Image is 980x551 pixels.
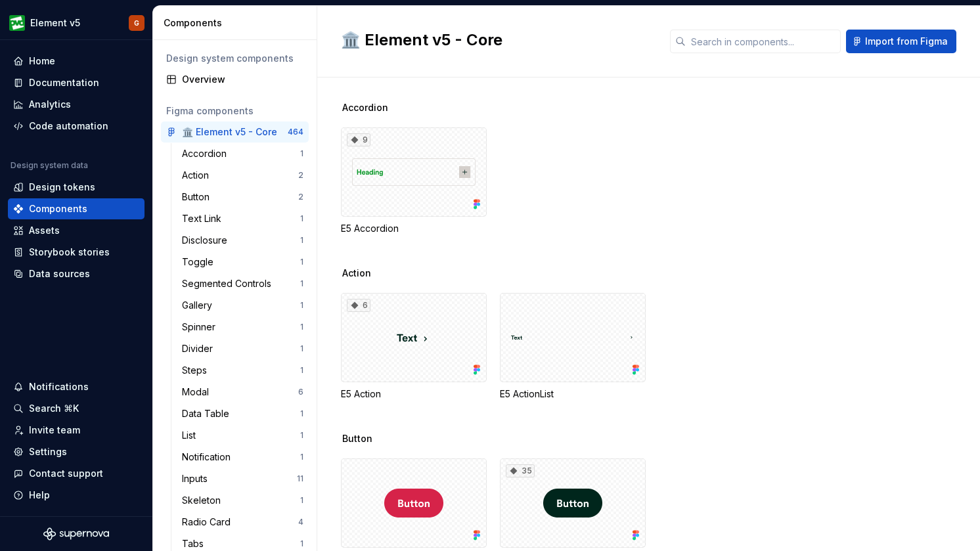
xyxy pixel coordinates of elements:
div: Data Table [182,407,234,420]
div: Spinner [182,320,221,334]
a: 🏛️ Element v5 - Core464 [161,121,309,143]
button: Element v5G [3,9,150,37]
div: Disclosure [182,234,233,247]
span: Accordion [342,101,388,114]
div: 1 [300,235,303,246]
div: 464 [288,127,303,137]
div: 1 [300,278,303,289]
a: Inputs11 [177,468,309,489]
a: Disclosure1 [177,230,309,251]
a: Storybook stories [8,242,145,263]
a: Notification1 [177,447,309,468]
div: Design tokens [29,181,95,194]
div: Accordion [182,147,232,160]
div: 1 [300,300,303,311]
a: Modal6 [177,382,309,403]
div: Inputs [182,472,213,485]
div: 1 [300,539,303,549]
button: Notifications [8,376,145,397]
div: Contact support [29,467,103,480]
a: Button2 [177,187,309,208]
div: Skeleton [182,494,226,507]
div: 11 [297,474,303,484]
div: Components [164,16,311,30]
div: Design system data [11,160,88,171]
div: Element v5 [30,16,80,30]
a: Accordion1 [177,143,309,164]
div: Steps [182,364,212,377]
div: 1 [300,343,303,354]
a: Divider1 [177,338,309,359]
div: Notification [182,451,236,464]
div: 1 [300,213,303,224]
div: Invite team [29,424,80,437]
div: Home [29,55,55,68]
div: 1 [300,148,303,159]
a: Overview [161,69,309,90]
div: Gallery [182,299,217,312]
a: Action2 [177,165,309,186]
div: Analytics [29,98,71,111]
div: Notifications [29,380,89,393]
div: Search ⌘K [29,402,79,415]
a: Skeleton1 [177,490,309,511]
div: 🏛️ Element v5 - Core [182,125,277,139]
a: Settings [8,441,145,462]
div: Components [29,202,87,215]
span: Action [342,267,371,280]
div: G [134,18,139,28]
a: Home [8,51,145,72]
div: Settings [29,445,67,458]
div: 35 [506,464,535,477]
div: Design system components [166,52,303,65]
div: Code automation [29,120,108,133]
img: a1163231-533e-497d-a445-0e6f5b523c07.png [9,15,25,31]
div: 9 [347,133,370,146]
div: 1 [300,322,303,332]
div: Action [182,169,214,182]
span: Import from Figma [865,35,948,48]
div: E5 Action [341,387,487,401]
span: Button [342,432,372,445]
div: 4 [298,517,303,527]
div: Storybook stories [29,246,110,259]
div: List [182,429,201,442]
div: Overview [182,73,303,86]
a: Design tokens [8,177,145,198]
div: 6E5 Action [341,293,487,401]
button: Contact support [8,463,145,484]
div: Toggle [182,255,219,269]
div: 2 [298,192,303,202]
a: Toggle1 [177,252,309,273]
a: Data sources [8,263,145,284]
a: Radio Card4 [177,512,309,533]
div: 9E5 Accordion [341,127,487,235]
a: Documentation [8,72,145,93]
div: Modal [182,386,214,399]
svg: Supernova Logo [43,527,109,540]
div: Button [182,190,215,204]
a: Text Link1 [177,208,309,229]
div: Tabs [182,537,209,550]
a: Gallery1 [177,295,309,316]
button: Import from Figma [846,30,956,53]
div: 1 [300,365,303,376]
a: Code automation [8,116,145,137]
div: 1 [300,257,303,267]
div: Text Link [182,212,227,225]
div: 1 [300,408,303,419]
a: Assets [8,220,145,241]
div: E5 ActionList [500,387,646,401]
div: 6 [347,299,370,312]
div: Documentation [29,76,99,89]
div: Segmented Controls [182,277,277,290]
button: Search ⌘K [8,398,145,419]
div: 1 [300,495,303,506]
div: Assets [29,224,60,237]
input: Search in components... [686,30,841,53]
a: Invite team [8,420,145,441]
div: 1 [300,452,303,462]
a: Spinner1 [177,317,309,338]
a: Components [8,198,145,219]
